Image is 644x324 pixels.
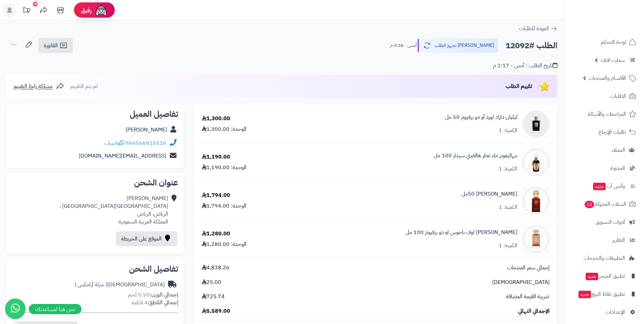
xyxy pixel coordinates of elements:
[18,3,35,19] a: تحديثات المنصة
[14,82,64,90] a: مشاركة رابط التقييم
[569,232,640,248] a: التقارير
[406,229,517,236] a: [PERSON_NAME] اوف باخوس او دو برفيوم 100 مل
[38,38,73,53] a: الفاتورة
[445,113,517,121] a: كيليان دارك لورد أو دو برفيوم 50 مل
[202,192,230,199] div: 1,794.00
[569,34,640,50] a: لوحة التحكم
[523,226,549,253] img: 1746605065-TriumphofBacchus100mlFrontCrystal_3000x-90x90.jpg
[612,145,625,155] span: العملاء
[202,115,230,123] div: 1,300.00
[569,268,640,284] a: تطبيق المتجرجديد
[584,199,626,209] span: السلات المتروكة
[418,38,498,53] button: [PERSON_NAME] تجهيز الطلب
[202,240,246,248] div: الوحدة: 1,280.00
[610,91,626,101] span: الطلبات
[505,82,532,90] span: تقييم الطلب
[202,202,246,210] div: الوحدة: 1,794.00
[569,304,640,320] a: الإعدادات
[202,307,230,315] span: 5,589.00
[569,106,640,122] a: المراجعات والأسئلة
[434,152,517,160] a: بنهاليغونز ماء عطر هالفيتي سيدار 100 مل
[390,42,417,49] small: أمس - 4:38 م
[593,183,606,190] span: جديد
[128,291,178,299] small: 0.50 كجم
[569,142,640,158] a: العملاء
[493,62,557,70] div: تاريخ الطلب : أمس - 2:17 م
[126,126,167,134] a: [PERSON_NAME]
[79,152,166,160] a: [EMAIL_ADDRESS][DOMAIN_NAME]
[126,139,166,147] a: 966566815516
[499,242,517,250] div: الكمية: 1
[569,160,640,176] a: المدونة
[499,165,517,173] div: الكمية: 1
[599,127,626,137] span: طلبات الإرجاع
[12,179,178,187] h2: عنوان الشحن
[202,293,225,301] span: 725.74
[461,190,517,198] a: [PERSON_NAME] 50مل
[33,2,38,6] div: 10
[519,24,557,33] a: العودة للطلبات
[202,278,221,286] span: 25.00
[202,264,229,272] span: 4,838.26
[519,24,549,33] span: العودة للطلبات
[523,110,549,138] img: 3700550218333-kilian-kilian-dark-lord-_m_-edp-50-ml-90x90.png
[94,3,108,17] img: ai-face.png
[499,127,517,134] div: الكمية: 1
[59,195,168,226] div: [PERSON_NAME] [GEOGRAPHIC_DATA][GEOGRAPHIC_DATA] ، الرياض، الرياض المملكة العربية السعودية
[589,73,626,83] span: الأقسام والمنتجات
[606,307,625,317] span: الإعدادات
[585,201,594,208] span: 12
[588,109,626,119] span: المراجعات والأسئلة
[499,203,517,211] div: الكمية: 1
[569,124,640,140] a: طلبات الإرجاع
[601,55,625,65] span: سمارت لايف
[569,250,640,266] a: التطبيقات والخدمات
[75,281,165,289] div: [DEMOGRAPHIC_DATA]
[202,164,246,172] div: الوحدة: 1,190.00
[131,299,178,307] small: 4 قطعة
[569,88,640,104] a: الطلبات
[116,231,177,246] a: الموقع على الخريطة
[44,41,58,50] span: الفاتورة
[506,293,550,301] span: ضريبة القيمة المضافة
[586,273,598,280] span: جديد
[14,82,53,90] span: مشاركة رابط التقييم
[610,163,625,173] span: المدونة
[569,286,640,302] a: تطبيق نقاط البيعجديد
[81,6,92,14] span: رفيق
[202,153,230,161] div: 1,190.00
[569,214,640,230] a: أدوات التسويق
[584,253,625,263] span: التطبيقات والخدمات
[492,278,550,286] span: [DEMOGRAPHIC_DATA]
[601,37,626,47] span: لوحة التحكم
[592,181,625,191] span: وآتس آب
[518,307,550,315] span: الإجمالي النهائي
[523,187,549,214] img: 1666162304-652638009087-550x550-90x90.jpg
[612,235,625,245] span: التقارير
[507,264,550,272] span: إجمالي سعر المنتجات
[595,217,625,227] span: أدوات التسويق
[569,196,640,212] a: السلات المتروكة12
[148,299,178,307] strong: إجمالي القطع:
[578,291,591,298] span: جديد
[75,281,107,289] span: ( شركة أرامكس )
[150,291,178,299] strong: إجمالي الوزن:
[12,110,178,118] h2: تفاصيل العميل
[578,289,625,299] span: تطبيق نقاط البيع
[569,178,640,194] a: وآتس آبجديد
[202,230,230,238] div: 1,280.00
[104,139,124,147] a: واتساب
[202,125,246,133] div: الوحدة: 1,300.00
[70,82,98,90] span: لم يتم التقييم
[12,265,178,273] h2: تفاصيل الشحن
[523,149,549,176] img: 1637254161-214648255_nocolor_in-90x90.jpg
[505,39,557,53] h2: الطلب #12092
[585,271,625,281] span: تطبيق المتجر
